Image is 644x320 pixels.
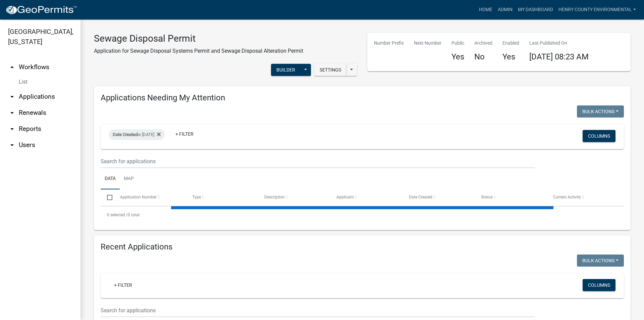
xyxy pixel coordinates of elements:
[264,195,285,199] span: Description
[8,125,16,133] i: arrow_drop_down
[107,213,128,217] span: 0 selected /
[109,129,165,140] div: is [DATE]
[109,279,138,291] a: + Filter
[113,132,138,137] span: Date Created
[8,63,16,71] i: arrow_drop_up
[474,40,492,47] p: Archived
[330,189,402,205] datatable-header-cell: Applicant
[101,93,624,103] h4: Applications Needing My Attention
[502,52,519,62] h4: Yes
[451,52,464,62] h4: Yes
[271,64,301,76] button: Builder
[8,109,16,117] i: arrow_drop_down
[529,52,589,61] span: [DATE] 08:23 AM
[577,255,624,267] button: Bulk Actions
[474,52,492,62] h4: No
[515,3,556,16] a: My Dashboard
[414,40,441,47] p: Next Number
[8,141,16,149] i: arrow_drop_down
[495,3,515,16] a: Admin
[336,195,354,199] span: Applicant
[476,3,495,16] a: Home
[113,189,185,205] datatable-header-cell: Application Number
[577,105,624,118] button: Bulk Actions
[529,40,589,47] p: Last Published On
[475,189,547,205] datatable-header-cell: Status
[583,279,615,291] button: Columns
[553,195,581,199] span: Current Activity
[94,47,303,55] p: Application for Sewage Disposal Systems Permit and Sewage Disposal Alteration Permit
[94,33,303,44] h3: Sewage Disposal Permit
[101,304,535,317] input: Search for applications
[186,189,258,205] datatable-header-cell: Type
[502,40,519,47] p: Enabled
[170,128,199,140] a: + Filter
[120,168,138,190] a: Map
[583,130,615,142] button: Columns
[409,195,432,199] span: Date Created
[101,207,624,223] div: 0 total
[481,195,493,199] span: Status
[556,3,639,16] a: Henry County Environmental
[120,195,157,199] span: Application Number
[258,189,330,205] datatable-header-cell: Description
[101,189,113,205] datatable-header-cell: Select
[101,168,120,190] a: Data
[402,189,474,205] datatable-header-cell: Date Created
[547,189,619,205] datatable-header-cell: Current Activity
[374,40,404,47] p: Number Prefix
[314,64,346,76] button: Settings
[101,154,535,168] input: Search for applications
[8,93,16,101] i: arrow_drop_down
[101,242,624,252] h4: Recent Applications
[192,195,201,199] span: Type
[451,40,464,47] p: Public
